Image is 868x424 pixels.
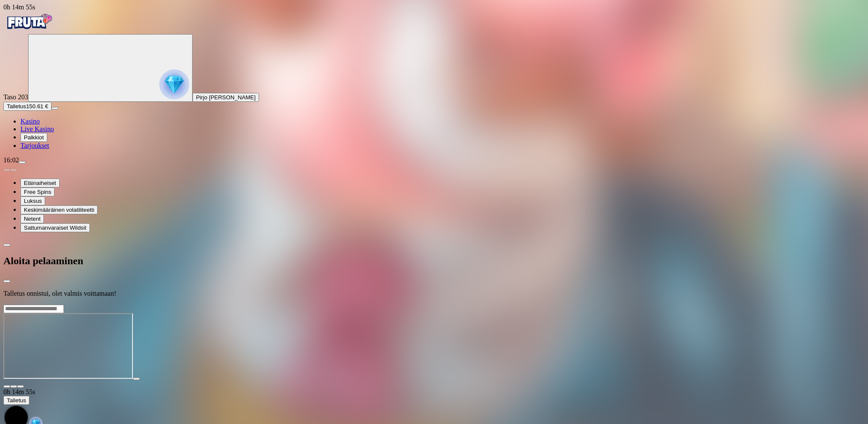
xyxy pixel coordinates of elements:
span: Netent [24,216,40,222]
span: Sattumanvaraiset Wildsit [24,225,87,231]
button: menu [19,161,26,164]
iframe: Piggy Riches [3,313,133,379]
p: Talletus onnistui, olet valmis voittamaan! [3,290,865,297]
span: Talletus [7,103,26,110]
a: Fruta [3,26,55,34]
a: diamond iconKasino [20,118,40,125]
h2: Aloita pelaaminen [3,255,865,267]
button: Eläinaiheiset [20,179,60,187]
button: next slide [10,169,17,171]
span: Keskimääräinen volatiliteetti [24,207,94,213]
span: Eläinaiheiset [24,180,56,186]
span: user session time [3,3,35,11]
span: Talletus [7,397,26,404]
button: Keskimääräinen volatiliteetti [20,205,98,214]
button: fullscreen icon [17,385,24,388]
span: Pirjo [PERSON_NAME] [196,94,256,101]
button: close icon [3,385,10,388]
button: prev slide [3,169,10,171]
button: reward progress [28,34,193,102]
span: Kasino [20,118,40,125]
button: Free Spins [20,187,55,196]
button: chevron-down icon [10,385,17,388]
span: Live Kasino [20,125,54,133]
img: Fruta [3,11,55,32]
span: Tarjoukset [20,142,49,149]
a: gift-inverted iconTarjoukset [20,142,49,149]
input: Search [3,305,64,313]
button: Talletus [3,396,29,405]
span: Taso 203 [3,93,28,101]
button: close [3,280,10,283]
button: chevron-left icon [3,244,10,246]
button: menu [52,107,58,110]
img: reward progress [159,69,189,99]
nav: Primary [3,11,865,150]
button: reward iconPalkkiot [20,133,47,142]
button: Sattumanvaraiset Wildsit [20,223,90,232]
a: poker-chip iconLive Kasino [20,125,54,133]
span: Palkkiot [24,134,44,141]
button: Luksus [20,196,45,205]
span: Luksus [24,198,42,204]
span: 150.61 € [26,103,48,110]
button: play icon [133,378,140,380]
button: Pirjo [PERSON_NAME] [193,93,259,102]
span: Free Spins [24,189,51,195]
span: user session time [3,388,35,395]
button: Talletusplus icon150.61 € [3,102,52,111]
button: Netent [20,214,44,223]
span: 16:02 [3,156,19,164]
